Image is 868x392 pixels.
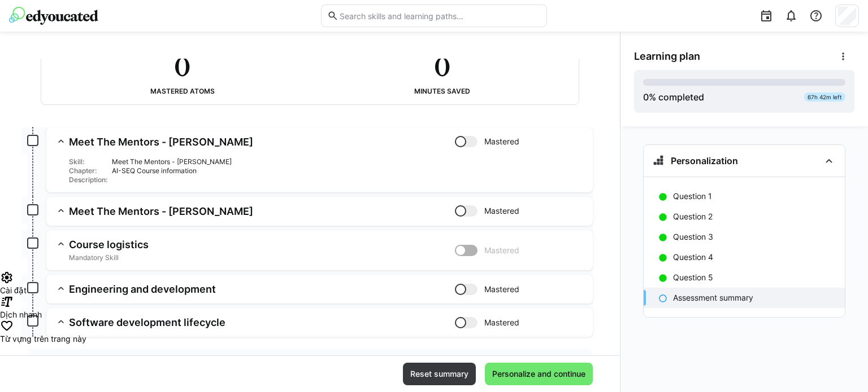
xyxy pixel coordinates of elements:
div: Minutes saved [414,87,470,95]
h3: Personalization [671,155,738,166]
span: Mastered [484,205,519,217]
span: Mandatory Skill [69,253,455,262]
div: Chapter: [69,166,107,175]
span: Mastered [484,245,519,256]
p: Question 1 [673,191,712,202]
p: Question 4 [673,252,713,263]
div: Description: [69,175,107,184]
h3: Course logistics [69,238,455,251]
div: Mastered atoms [150,87,215,95]
div: % completed [643,90,704,104]
input: Search skills and learning paths… [338,11,541,21]
div: Skill: [69,157,107,166]
h3: Meet The Mentors - [PERSON_NAME] [69,135,455,148]
span: Mastered [484,136,519,147]
p: Question 3 [673,231,713,243]
p: Question 2 [673,211,713,222]
h2: 0 [434,50,450,83]
span: 0 [643,91,649,103]
span: Learning plan [634,50,700,63]
h3: Meet The Mentors - [PERSON_NAME] [69,205,455,218]
div: AI-SEQ Course information [112,166,584,175]
div: Meet The Mentors - [PERSON_NAME] [112,157,584,166]
div: 67h 42m left [804,93,845,102]
h2: 0 [174,50,190,83]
